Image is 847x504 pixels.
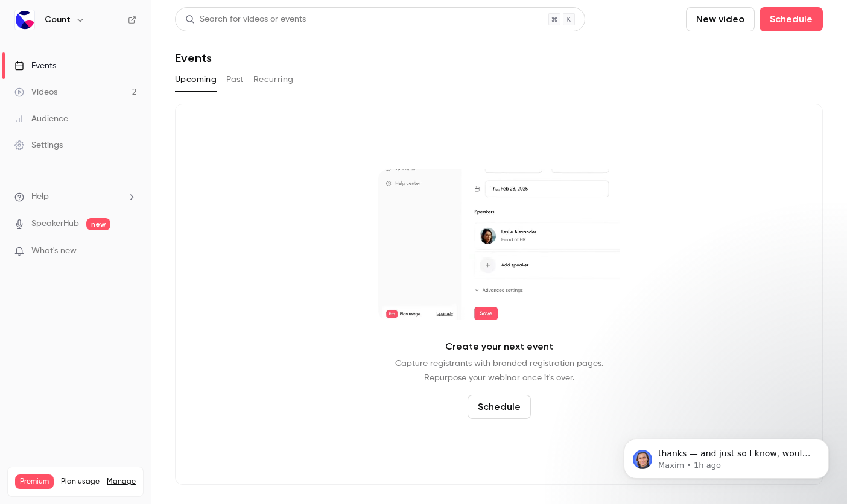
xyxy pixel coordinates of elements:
span: Plan usage [61,477,100,487]
p: Capture registrants with branded registration pages. Repurpose your webinar once it's over. [395,356,603,385]
a: SpeakerHub [31,218,79,230]
span: Premium [15,474,54,489]
button: Recurring [253,70,294,89]
h1: Events [175,51,212,65]
button: Past [226,70,244,89]
button: Schedule [468,395,531,419]
div: Audience [14,113,68,125]
button: Schedule [760,7,823,31]
button: Upcoming [175,70,217,89]
img: Count [15,10,34,30]
div: Search for videos or events [185,13,306,26]
iframe: Intercom notifications message [606,414,847,498]
li: help-dropdown-opener [14,191,136,203]
span: new [86,218,110,230]
span: What's new [31,245,77,257]
a: Manage [107,477,136,487]
span: Help [31,191,49,203]
div: Settings [14,139,63,151]
p: Create your next event [445,339,553,354]
div: Events [14,60,56,72]
div: Videos [14,86,57,98]
h6: Count [45,14,71,26]
button: New video [686,7,755,31]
